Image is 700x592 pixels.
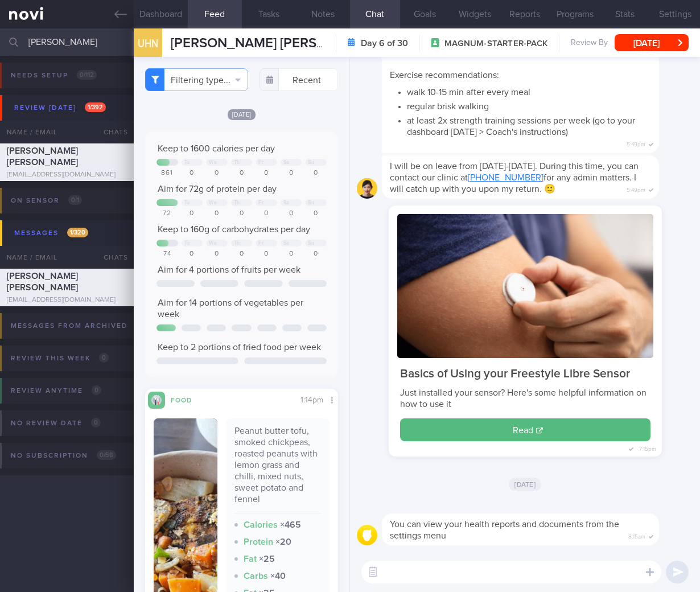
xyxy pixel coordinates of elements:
span: 7:15pm [639,444,656,454]
div: 0 [231,209,253,218]
div: Review anytime [8,383,104,398]
span: 0 / 1 [68,195,82,205]
span: 0 [91,418,101,427]
span: 0 / 112 [77,70,97,80]
div: 0 [305,209,327,218]
strong: Calories [244,520,278,529]
span: 5:49pm [627,138,645,149]
span: 0 [99,353,109,363]
div: Su [308,240,314,246]
span: [PERSON_NAME] [PERSON_NAME] [171,36,386,50]
span: 0 / 58 [97,450,116,460]
div: [EMAIL_ADDRESS][DOMAIN_NAME] [7,171,127,179]
div: 0 [206,169,228,178]
div: Sa [283,240,290,246]
li: walk 10-15 min after every meal [407,84,651,98]
div: Chats [88,246,134,269]
div: Review [DATE] [11,100,109,116]
div: On sensor [8,193,85,208]
div: UHN [131,22,165,65]
div: Sa [283,200,290,206]
button: [DATE] [615,34,689,51]
strong: × 25 [259,554,275,564]
div: We [209,200,217,206]
div: 0 [231,250,253,258]
div: 0 [206,209,228,218]
div: 74 [157,250,178,258]
div: Fr [258,200,263,206]
div: Tu [184,200,190,206]
span: Keep to 1600 calories per day [158,144,275,153]
span: Keep to 2 portions of fried food per week [158,343,321,352]
span: 1 / 392 [85,102,106,112]
div: 0 [256,209,277,218]
div: No subscription [8,448,119,463]
span: 0 [92,385,101,395]
button: Read [400,418,650,441]
span: Keep to 160g of carbohydrates per day [158,225,310,234]
div: 0 [182,209,203,218]
strong: × 20 [275,537,291,546]
div: 0 [231,169,253,178]
div: Th [234,200,240,206]
div: Su [308,200,314,206]
div: We [209,159,217,166]
div: No review date [8,416,104,431]
div: Su [308,159,314,166]
div: 0 [206,250,228,258]
span: 1 / 320 [67,228,88,237]
div: Tu [184,240,190,246]
span: I will be on leave from [DATE]-[DATE]. During this time, you can contact our clinic at for any ad... [390,162,639,194]
span: Aim for 14 portions of vegetables per week [158,298,303,319]
div: Messages [11,225,91,241]
div: 861 [157,169,178,178]
strong: Carbs [244,572,268,581]
strong: × 465 [280,520,301,529]
div: Peanut butter tofu, smoked chickpeas, roasted peanuts with lemon grass and chilli, mixed nuts, sw... [234,425,321,513]
span: 8:15am [628,530,645,541]
div: 0 [305,169,327,178]
span: [DATE] [509,478,541,491]
div: Sa [283,159,290,166]
div: Basics of Using your Freestyle Libre Sensor [400,367,650,381]
div: 0 [281,250,302,258]
div: 0 [256,169,277,178]
div: We [209,240,217,246]
li: regular brisk walking [407,98,651,112]
li: at least 2x strength training sessions per week (go to your dashboard [DATE] > Coach's instructions) [407,112,651,138]
div: 0 [281,209,302,218]
strong: Fat [244,554,257,564]
span: Review By [571,38,608,48]
div: Review this week [8,351,112,366]
span: 1:14pm [300,396,323,404]
span: [PERSON_NAME] [PERSON_NAME] [7,146,78,167]
div: 0 [182,169,203,178]
div: Tu [184,159,190,166]
div: Chats [88,121,134,143]
div: 0 [305,250,327,258]
strong: × 40 [270,572,286,581]
div: Fr [258,159,263,166]
div: Fr [258,240,263,246]
span: You can view your health reports and documents from the settings menu [390,520,619,540]
div: 0 [256,250,277,258]
div: Th [234,159,240,166]
div: [EMAIL_ADDRESS][DOMAIN_NAME] [7,296,127,305]
span: Aim for 72g of protein per day [158,184,277,194]
div: Messages from Archived [8,318,162,334]
span: Aim for 4 portions of fruits per week [158,265,300,274]
strong: Day 6 of 30 [361,38,408,49]
strong: Protein [244,537,273,546]
span: 5:49pm [627,183,645,194]
a: [PHONE_NUMBER] [468,173,543,182]
div: Needs setup [8,68,100,83]
span: [PERSON_NAME] [PERSON_NAME] [7,272,78,292]
span: [DATE] [228,109,256,120]
span: Just installed your sensor? Here's some helpful information on how to use it [400,388,647,409]
div: Th [234,240,240,246]
span: Exercise recommendations: [390,71,499,80]
span: MAGNUM-STARTER-PACK [444,38,547,50]
div: 0 [182,250,203,258]
div: 0 [281,169,302,178]
div: Food [165,394,211,404]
